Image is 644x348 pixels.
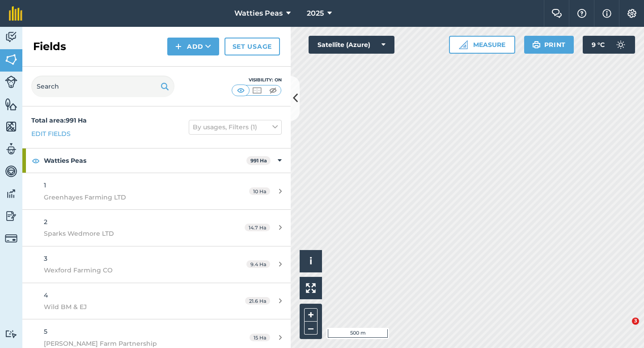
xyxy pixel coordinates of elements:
[5,76,17,88] img: svg+xml;base64,PD94bWwgdmVyc2lvbj0iMS4wIiBlbmNvZGluZz0idXRmLTgiPz4KPCEtLSBHZW5lcmF0b3I6IEFkb2JlIE...
[44,302,212,312] span: Wild BM & EJ
[175,41,182,52] img: svg+xml;base64,PHN2ZyB4bWxucz0iaHR0cDovL3d3dy53My5vcmcvMjAwMC9zdmciIHdpZHRoPSIxNCIgaGVpZ2h0PSIyNC...
[161,81,169,92] img: svg+xml;base64,PHN2ZyB4bWxucz0iaHR0cDovL3d3dy53My5vcmcvMjAwMC9zdmciIHdpZHRoPSIxOSIgaGVpZ2h0PSIyNC...
[246,260,270,268] span: 9.4 Ha
[44,265,212,275] span: Wexford Farming CO
[614,318,635,339] iframe: Intercom live chat
[449,36,515,54] button: Measure
[309,255,312,267] span: i
[32,155,40,166] img: svg+xml;base64,PHN2ZyB4bWxucz0iaHR0cDovL3d3dy53My5vcmcvMjAwMC9zdmciIHdpZHRoPSIxOCIgaGVpZ2h0PSIyNC...
[44,291,48,299] span: 4
[5,330,17,338] img: svg+xml;base64,PD94bWwgdmVyc2lvbj0iMS4wIiBlbmNvZGluZz0idXRmLTgiPz4KPCEtLSBHZW5lcmF0b3I6IEFkb2JlIE...
[576,9,587,18] img: A question mark icon
[5,187,17,200] img: svg+xml;base64,PD94bWwgdmVyc2lvbj0iMS4wIiBlbmNvZGluZz0idXRmLTgiPz4KPCEtLSBHZW5lcmF0b3I6IEFkb2JlIE...
[33,39,66,54] h2: Fields
[251,86,263,95] img: svg+xml;base64,PHN2ZyB4bWxucz0iaHR0cDovL3d3dy53My5vcmcvMjAwMC9zdmciIHdpZHRoPSI1MCIgaGVpZ2h0PSI0MC...
[5,232,17,245] img: svg+xml;base64,PD94bWwgdmVyc2lvbj0iMS4wIiBlbmNvZGluZz0idXRmLTgiPz4KPCEtLSBHZW5lcmF0b3I6IEFkb2JlIE...
[551,9,562,18] img: Two speech bubbles overlapping with the left bubble in the forefront
[22,210,291,246] a: 2Sparks Wedmore LTD14.7 Ha
[602,8,611,19] img: svg+xml;base64,PHN2ZyB4bWxucz0iaHR0cDovL3d3dy53My5vcmcvMjAwMC9zdmciIHdpZHRoPSIxNyIgaGVpZ2h0PSIxNy...
[44,255,47,263] span: 3
[232,76,282,84] div: Visibility: On
[250,157,267,164] strong: 991 Ha
[5,53,17,66] img: svg+xml;base64,PHN2ZyB4bWxucz0iaHR0cDovL3d3dy53My5vcmcvMjAwMC9zdmciIHdpZHRoPSI1NiIgaGVpZ2h0PSI2MC...
[22,246,291,283] a: 3Wexford Farming CO9.4 Ha
[245,297,270,305] span: 21.6 Ha
[307,8,324,19] span: 2025
[167,38,219,55] button: Add
[612,36,630,54] img: svg+xml;base64,PD94bWwgdmVyc2lvbj0iMS4wIiBlbmNvZGluZz0idXRmLTgiPz4KPCEtLSBHZW5lcmF0b3I6IEFkb2JlIE...
[632,318,639,325] span: 3
[235,86,246,95] img: svg+xml;base64,PHN2ZyB4bWxucz0iaHR0cDovL3d3dy53My5vcmcvMjAwMC9zdmciIHdpZHRoPSI1MCIgaGVpZ2h0PSI0MC...
[5,165,17,178] img: svg+xml;base64,PD94bWwgdmVyc2lvbj0iMS4wIiBlbmNvZGluZz0idXRmLTgiPz4KPCEtLSBHZW5lcmF0b3I6IEFkb2JlIE...
[592,36,605,54] span: 9 ° C
[5,98,17,111] img: svg+xml;base64,PHN2ZyB4bWxucz0iaHR0cDovL3d3dy53My5vcmcvMjAwMC9zdmciIHdpZHRoPSI1NiIgaGVpZ2h0PSI2MC...
[627,9,637,18] img: A cog icon
[306,283,316,293] img: Four arrows, one pointing top left, one top right, one bottom right and the last bottom left
[583,36,635,54] button: 9 °C
[22,173,291,209] a: 1Greenhayes Farming LTD10 Ha
[234,8,283,19] span: Watties Peas
[5,120,17,133] img: svg+xml;base64,PHN2ZyB4bWxucz0iaHR0cDovL3d3dy53My5vcmcvMjAwMC9zdmciIHdpZHRoPSI1NiIgaGVpZ2h0PSI2MC...
[532,39,541,50] img: svg+xml;base64,PHN2ZyB4bWxucz0iaHR0cDovL3d3dy53My5vcmcvMjAwMC9zdmciIHdpZHRoPSIxOSIgaGVpZ2h0PSIyNC...
[22,149,291,173] div: Watties Peas991 Ha
[31,76,174,97] input: Search
[245,224,270,231] span: 14.7 Ha
[300,250,322,272] button: i
[44,218,47,226] span: 2
[225,38,280,55] a: Set usage
[44,327,47,335] span: 5
[44,229,212,238] span: Sparks Wedmore LTD
[304,308,318,322] button: +
[5,209,17,223] img: svg+xml;base64,PD94bWwgdmVyc2lvbj0iMS4wIiBlbmNvZGluZz0idXRmLTgiPz4KPCEtLSBHZW5lcmF0b3I6IEFkb2JlIE...
[250,334,270,341] span: 15 Ha
[22,283,291,319] a: 4Wild BM & EJ21.6 Ha
[5,30,17,44] img: svg+xml;base64,PD94bWwgdmVyc2lvbj0iMS4wIiBlbmNvZGluZz0idXRmLTgiPz4KPCEtLSBHZW5lcmF0b3I6IEFkb2JlIE...
[304,322,318,335] button: –
[189,120,282,134] button: By usages, Filters (1)
[267,86,279,95] img: svg+xml;base64,PHN2ZyB4bWxucz0iaHR0cDovL3d3dy53My5vcmcvMjAwMC9zdmciIHdpZHRoPSI1MCIgaGVpZ2h0PSI0MC...
[44,149,246,173] strong: Watties Peas
[249,187,270,195] span: 10 Ha
[9,6,22,21] img: fieldmargin Logo
[459,40,468,49] img: Ruler icon
[524,36,574,54] button: Print
[44,181,46,189] span: 1
[31,116,87,124] strong: Total area : 991 Ha
[44,192,212,202] span: Greenhayes Farming LTD
[31,129,71,139] a: Edit fields
[309,36,394,54] button: Satellite (Azure)
[5,142,17,156] img: svg+xml;base64,PD94bWwgdmVyc2lvbj0iMS4wIiBlbmNvZGluZz0idXRmLTgiPz4KPCEtLSBHZW5lcmF0b3I6IEFkb2JlIE...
